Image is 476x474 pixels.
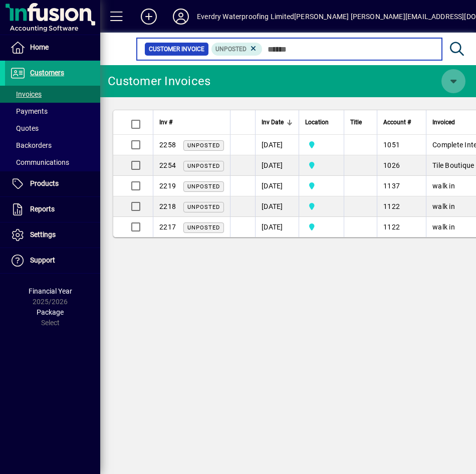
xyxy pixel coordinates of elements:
[10,90,42,98] span: Invoices
[187,163,220,169] span: Unposted
[5,171,100,196] a: Products
[255,155,299,176] td: [DATE]
[159,117,224,128] div: Inv #
[255,217,299,237] td: [DATE]
[30,230,56,239] span: Settings
[159,182,176,190] span: 2219
[187,183,220,190] span: Unposted
[305,221,338,232] span: Central
[432,161,474,169] span: Tile Boutique
[350,117,362,128] span: Title
[255,176,299,196] td: [DATE]
[37,308,64,316] span: Package
[383,141,400,149] span: 1051
[5,120,100,137] a: Quotes
[197,9,294,25] div: Everdry Waterproofing Limited
[30,179,59,187] span: Products
[383,161,400,169] span: 1026
[159,141,176,149] span: 2258
[30,69,64,77] span: Customers
[432,117,455,128] span: Invoiced
[215,46,247,53] span: Unposted
[432,202,455,210] span: walk in
[432,182,455,190] span: walk in
[30,205,55,213] span: Reports
[159,202,176,210] span: 2218
[5,222,100,248] a: Settings
[432,223,455,231] span: walk in
[5,197,100,222] a: Reports
[159,223,176,231] span: 2217
[305,180,338,191] span: Central
[187,224,220,231] span: Unposted
[383,117,411,128] span: Account #
[149,44,204,54] span: Customer Invoice
[350,117,371,128] div: Title
[10,141,52,149] span: Backorders
[165,8,197,26] button: Profile
[211,43,262,56] mat-chip: Customer Invoice Status: Unposted
[5,103,100,120] a: Payments
[383,117,420,128] div: Account #
[29,287,72,295] span: Financial Year
[10,124,39,132] span: Quotes
[305,139,338,150] span: Central
[262,117,293,128] div: Inv Date
[305,117,329,128] span: Location
[187,204,220,210] span: Unposted
[159,161,176,169] span: 2254
[305,160,338,171] span: Central
[30,256,55,264] span: Support
[255,135,299,155] td: [DATE]
[5,35,100,60] a: Home
[5,154,100,171] a: Communications
[383,202,400,210] span: 1122
[10,107,48,115] span: Payments
[255,196,299,217] td: [DATE]
[262,117,284,128] span: Inv Date
[159,117,172,128] span: Inv #
[108,73,210,89] div: Customer Invoices
[383,223,400,231] span: 1122
[10,158,69,166] span: Communications
[5,137,100,154] a: Backorders
[383,182,400,190] span: 1137
[187,142,220,149] span: Unposted
[5,86,100,103] a: Invoices
[305,117,338,128] div: Location
[305,201,338,212] span: Central
[5,248,100,273] a: Support
[30,43,49,51] span: Home
[133,8,165,26] button: Add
